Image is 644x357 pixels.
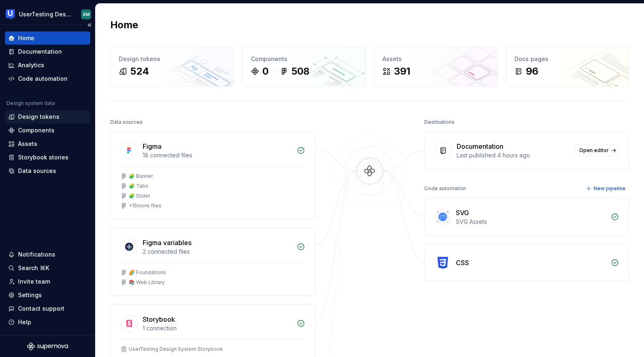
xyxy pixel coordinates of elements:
[2,5,93,23] button: UserTesting Design SystemSM
[18,34,34,42] div: Home
[5,59,90,72] a: Analytics
[5,32,90,45] a: Home
[424,116,455,128] div: Destinations
[110,227,315,296] a: Figma variables2 connected files🌈 Foundations📚 Web Library
[5,72,90,85] a: Code automation
[251,55,357,63] div: Components
[5,289,90,302] a: Settings
[5,248,90,261] button: Notifications
[594,185,626,192] span: New pipeline
[143,238,191,248] div: Figma variables
[456,258,469,268] div: CSS
[18,264,49,272] div: Search ⌘K
[18,140,37,148] div: Assets
[457,141,503,151] div: Documentation
[27,342,68,350] svg: Supernova Logo
[18,305,64,313] div: Contact support
[6,9,16,19] img: 41adf70f-fc1c-4662-8e2d-d2ab9c673b1b.png
[506,46,630,86] a: Docs pages96
[583,183,629,194] button: New pipeline
[374,46,498,86] a: Assets391
[456,218,606,226] div: SVG Assets
[5,275,90,288] a: Invite team
[242,46,366,86] a: Components0508
[110,18,138,32] h2: Home
[110,116,143,128] div: Data sources
[129,173,153,180] div: 🧩 Banner
[18,153,68,161] div: Storybook stories
[5,316,90,329] button: Help
[143,314,175,324] div: Storybook
[5,110,90,123] a: Design tokens
[130,65,149,78] div: 524
[382,55,489,63] div: Assets
[5,164,90,177] a: Data sources
[143,141,162,151] div: Figma
[110,131,315,219] a: Figma18 connected files🧩 Banner🧩 Tabs🧩 Slider+15more files
[19,10,71,18] div: UserTesting Design System
[262,65,269,78] div: 0
[7,100,55,107] div: Design system data
[83,11,90,18] div: SM
[129,202,162,209] div: + 15 more files
[456,208,469,218] div: SVG
[84,19,95,31] button: Collapse sidebar
[5,45,90,58] a: Documentation
[514,55,621,63] div: Docs pages
[18,113,59,121] div: Design tokens
[291,65,309,78] div: 508
[18,126,55,134] div: Components
[18,291,42,299] div: Settings
[526,65,538,78] div: 96
[5,151,90,164] a: Storybook stories
[576,145,619,156] a: Open editor
[394,65,410,78] div: 391
[18,48,62,56] div: Documentation
[119,55,225,63] div: Design tokens
[424,183,466,194] div: Code automation
[143,324,292,332] div: 1 connection
[143,151,292,159] div: 18 connected files
[129,183,148,189] div: 🧩 Tabs
[110,46,234,86] a: Design tokens524
[129,279,165,286] div: 📚 Web Library
[129,346,223,352] div: UserTesting Design System Storybook
[5,302,90,315] button: Contact support
[18,61,44,69] div: Analytics
[18,250,55,259] div: Notifications
[129,269,166,276] div: 🌈 Foundations
[143,248,292,256] div: 2 connected files
[5,261,90,275] button: Search ⌘K
[5,137,90,150] a: Assets
[18,167,56,175] div: Data sources
[18,318,31,326] div: Help
[18,75,68,83] div: Code automation
[5,124,90,137] a: Components
[457,151,571,159] div: Last published 4 hours ago
[129,193,150,199] div: 🧩 Slider
[18,277,50,286] div: Invite team
[579,147,609,154] span: Open editor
